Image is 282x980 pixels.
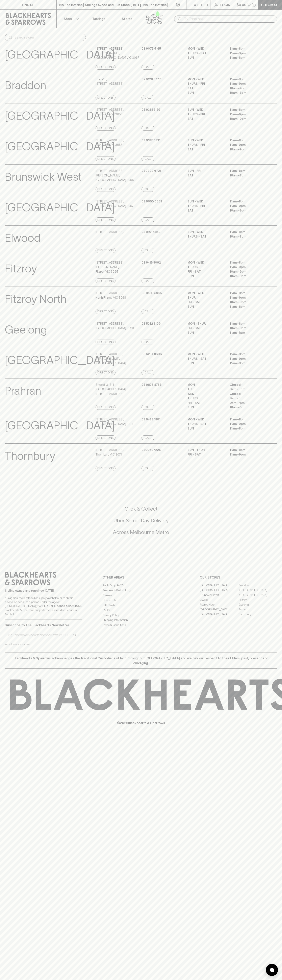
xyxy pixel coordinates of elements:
p: 11am – 9pm [230,112,266,117]
p: [STREET_ADDRESS] , North Fitzroy VIC 3068 [96,291,126,300]
p: FRI - SAT [187,300,224,304]
a: Privacy Policy [102,613,180,617]
a: Thornbury [238,612,277,617]
p: [STREET_ADDRESS][PERSON_NAME] , [GEOGRAPHIC_DATA] VIC 3067 [96,46,140,60]
p: SUN - WED [187,138,224,143]
p: Prahran [5,383,41,399]
p: [STREET_ADDRESS] , [GEOGRAPHIC_DATA] 3121 [96,417,133,426]
p: We will never spam you [5,642,82,646]
p: 9am – 6pm [230,396,266,401]
p: THURS - FRI [187,112,224,117]
a: Elwood [200,597,238,602]
a: [GEOGRAPHIC_DATA] [200,607,238,612]
a: Brunswick West [200,593,238,597]
h5: Across Melbourne Metro [5,529,277,536]
h5: Click & Collect [5,506,277,512]
p: 10am – 9pm [230,86,266,91]
h5: Uber Same-Day Delivery [5,517,277,524]
p: Shop [64,16,72,21]
p: 03 9415 8092 [142,260,161,265]
p: 03 5242 8109 [142,321,161,326]
p: Shop 813-814 [GEOGRAPHIC_DATA] , [STREET_ADDRESS] [96,383,140,396]
p: Blackhearts & Sparrows acknowledges the traditional Custodians of land throughout [GEOGRAPHIC_DAT... [8,656,274,665]
a: Directions [96,370,116,375]
a: Call [142,95,154,100]
a: Call [142,340,154,344]
a: Directions [96,405,116,410]
a: Directions [96,466,116,471]
p: $0.00 [237,2,246,7]
p: 11am – 9pm [230,81,266,86]
p: 11am – 7pm [230,330,266,335]
p: [GEOGRAPHIC_DATA] [5,138,115,155]
p: Login [220,2,230,7]
p: THURS [187,265,224,269]
p: 11am – 8pm [230,199,266,204]
p: [STREET_ADDRESS][PERSON_NAME] , [GEOGRAPHIC_DATA] 3055 [96,169,140,182]
p: 9am – 7pm [230,401,266,405]
a: Directions [96,309,116,314]
p: [STREET_ADDRESS] , [GEOGRAPHIC_DATA] 3220 [96,321,134,330]
p: MON [187,383,224,387]
a: Contact Us [102,598,180,603]
p: 11am – 8pm [230,426,266,431]
p: WED [187,392,224,396]
a: Call [142,370,154,375]
a: Directions [96,156,116,161]
p: [STREET_ADDRESS][PERSON_NAME] , [GEOGRAPHIC_DATA] [96,352,140,366]
p: THURS - FRI [187,204,224,208]
p: SUN - WED [187,107,224,112]
p: SAT [187,117,224,121]
p: SUN [187,426,224,431]
p: [STREET_ADDRESS] , [96,230,124,234]
p: 10am – 8pm [230,274,266,278]
p: THURS - FRI [187,143,224,147]
p: 11am – 8pm [230,321,266,326]
p: Geelong [5,321,47,338]
p: SUN - WED [187,199,224,204]
p: MON - WED [187,417,224,422]
p: THUR [187,295,224,300]
p: Thornbury [5,448,55,464]
p: 0 [253,4,255,6]
p: 10am – 8pm [230,234,266,239]
p: 11am – 8pm [230,55,266,60]
button: SUBSCRIBE [62,631,82,640]
button: Shop [57,10,85,28]
p: 10am – 5pm [230,405,266,410]
p: MON - THUR [187,321,224,326]
p: THURS - FRI [187,81,224,86]
a: Careers [102,593,180,598]
p: 11am – 9pm [230,265,266,269]
p: 11am – 9pm [230,295,266,300]
a: Prahran [238,607,277,612]
a: Braddon [238,583,277,588]
a: Call [142,126,154,131]
a: Call [142,65,154,70]
a: Directions [96,248,116,253]
a: Directions [96,95,116,100]
p: 11am – 9pm [230,422,266,426]
p: 03 9428 1801 [142,417,160,422]
strong: Liquor License #32064953 [44,604,81,608]
p: SAT [187,147,224,152]
p: 03 9191 4850 [142,230,160,234]
p: [STREET_ADDRESS] , Brunswick VIC 3057 [96,138,124,147]
p: SUN [187,274,224,278]
p: Sibling owned and run since [DATE] [5,589,82,593]
a: Directions [96,65,116,70]
p: 11am – 9pm [230,452,266,457]
input: Try "Pinot noir" [184,16,274,22]
p: 03 6234 8696 [142,352,162,357]
a: Call [142,435,154,440]
p: 11am – 8pm [230,230,266,234]
p: Closed – [230,392,266,396]
a: Shipping Information [102,618,180,622]
a: Directions [96,278,116,283]
a: Call [142,217,154,222]
p: FRI - SAT [187,269,224,274]
a: Call [142,278,154,283]
p: 10am – 8pm [230,91,266,95]
a: [GEOGRAPHIC_DATA] [200,583,238,588]
p: Braddon [5,77,46,94]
